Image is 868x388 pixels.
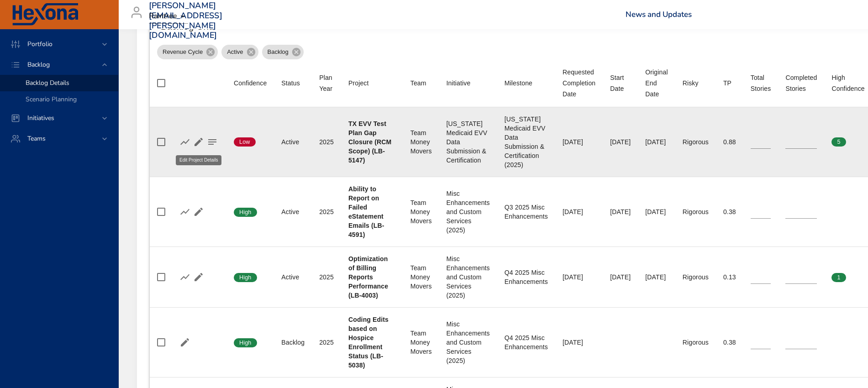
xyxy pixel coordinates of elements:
[221,47,248,57] span: Active
[505,78,532,89] div: Sort
[610,72,631,94] div: Start Date
[281,78,305,89] span: Status
[348,120,391,164] b: TX EVV Test Plan Gap Closure (RCM Scope) (LB-5147)
[831,138,846,146] span: 5
[410,263,432,291] div: Team Money Movers
[178,270,192,284] button: Show Burnup
[234,339,257,347] span: High
[683,207,709,216] div: Rigorous
[563,137,595,147] div: [DATE]
[234,273,257,282] span: High
[348,316,389,369] b: Coding Edits based on Hospice Enrollment Status (LB-5038)
[610,207,631,216] div: [DATE]
[410,78,432,89] span: Team
[831,208,846,216] span: 0
[610,273,631,282] div: [DATE]
[319,273,334,282] div: 2025
[234,208,257,216] span: High
[20,40,60,48] span: Portfolio
[723,207,736,216] div: 0.38
[447,78,471,89] div: Initiative
[645,67,668,100] div: Sort
[20,114,62,122] span: Initiatives
[610,137,631,147] div: [DATE]
[723,338,736,347] div: 0.38
[723,137,736,147] div: 0.88
[785,72,817,94] div: Sort
[319,207,334,216] div: 2025
[348,78,369,89] div: Project
[447,78,471,89] div: Sort
[505,203,548,221] div: Q3 2025 Misc Enhancements
[149,1,222,40] h3: [PERSON_NAME][EMAIL_ADDRESS][PERSON_NAME][DOMAIN_NAME]
[626,9,692,20] a: News and Updates
[563,67,595,100] div: Sort
[26,95,77,104] span: Scenario Planning
[410,78,426,89] div: Sort
[505,333,548,351] div: Q4 2025 Misc Enhancements
[281,273,305,282] div: Active
[563,207,595,216] div: [DATE]
[262,47,294,57] span: Backlog
[447,320,490,365] div: Misc Enhancements and Custom Services (2025)
[281,78,300,89] div: Status
[192,270,205,284] button: Edit Project Details
[683,273,709,282] div: Rigorous
[157,47,208,57] span: Revenue Cycle
[785,72,817,94] div: Completed Stories
[645,137,668,147] div: [DATE]
[234,78,267,89] div: Confidence
[723,78,736,89] span: TP
[723,78,731,89] div: Sort
[831,72,864,94] div: High Confidence
[645,207,668,216] div: [DATE]
[831,72,864,94] div: Sort
[505,268,548,286] div: Q4 2025 Misc Enhancements
[178,205,192,219] button: Show Burnup
[149,9,188,24] div: Raintree
[610,72,631,94] div: Sort
[683,78,709,89] span: Risky
[178,135,192,149] button: Show Burnup
[348,255,388,299] b: Optimization of Billing Reports Performance (LB-4003)
[447,189,490,235] div: Misc Enhancements and Custom Services (2025)
[319,72,334,94] div: Plan Year
[683,78,699,89] div: Sort
[831,273,846,282] span: 1
[319,338,334,347] div: 2025
[20,134,53,143] span: Teams
[281,207,305,216] div: Active
[563,273,595,282] div: [DATE]
[645,67,668,100] div: Original End Date
[11,3,79,26] img: Hexona
[221,45,258,59] div: Active
[723,273,736,282] div: 0.13
[319,72,334,94] div: Sort
[410,198,432,225] div: Team Money Movers
[178,336,192,349] button: Edit Project Details
[447,119,490,165] div: [US_STATE] Medicaid EVV Data Submission & Certification
[563,67,595,100] div: Requested Completion Date
[505,78,548,89] span: Milestone
[683,137,709,147] div: Rigorous
[751,72,771,94] div: Total Stories
[319,137,334,147] div: 2025
[348,185,384,238] b: Ability to Report on Failed eStatement Emails (LB-4591)
[410,128,432,156] div: Team Money Movers
[348,78,369,89] div: Sort
[348,78,396,89] span: Project
[262,45,304,59] div: Backlog
[157,45,218,59] div: Revenue Cycle
[26,79,69,87] span: Backlog Details
[683,338,709,347] div: Rigorous
[723,78,731,89] div: TP
[505,78,532,89] div: Milestone
[645,273,668,282] div: [DATE]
